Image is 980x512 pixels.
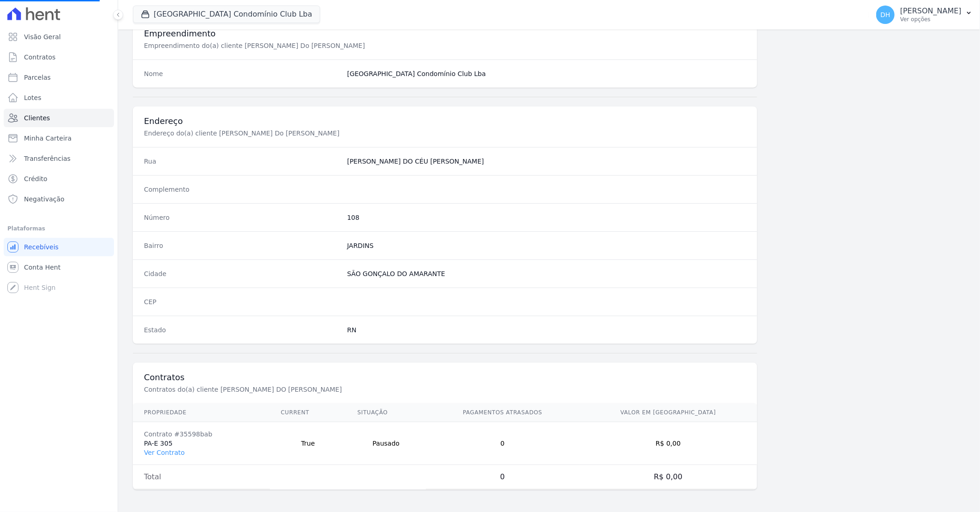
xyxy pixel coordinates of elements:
th: Situação [347,403,426,422]
dd: SÃO GONÇALO DO AMARANTE [347,269,746,278]
dd: [PERSON_NAME] DO CÉU [PERSON_NAME] [347,157,746,166]
p: Empreendimento do(a) cliente [PERSON_NAME] Do [PERSON_NAME] [144,41,454,50]
a: Parcelas [4,68,114,87]
td: PA-E 305 [133,422,270,465]
a: Conta Hent [4,258,114,277]
span: Negativação [24,194,65,204]
dt: Estado [144,325,340,335]
div: Plataformas [7,223,110,234]
span: Parcelas [24,73,51,82]
a: Minha Carteira [4,129,114,147]
a: Recebíveis [4,238,114,256]
h3: Endereço [144,116,746,127]
dt: Número [144,213,340,222]
td: True [270,422,347,465]
a: Ver Contrato [144,449,185,456]
a: Crédito [4,170,114,188]
dt: Bairro [144,241,340,250]
dd: JARDINS [347,241,746,250]
td: R$ 0,00 [580,465,757,489]
span: Contratos [24,53,55,62]
span: Clientes [24,113,50,123]
p: Endereço do(a) cliente [PERSON_NAME] Do [PERSON_NAME] [144,129,454,138]
span: Minha Carteira [24,134,72,143]
td: Pausado [347,422,426,465]
a: Clientes [4,109,114,127]
a: Lotes [4,88,114,107]
td: 0 [426,465,580,489]
a: Transferências [4,149,114,168]
td: Total [133,465,270,489]
dd: [GEOGRAPHIC_DATA] Condomínio Club Lba [347,69,746,78]
p: [PERSON_NAME] [900,6,962,16]
span: Transferências [24,154,71,163]
p: Contratos do(a) cliente [PERSON_NAME] DO [PERSON_NAME] [144,385,454,394]
a: Contratos [4,48,114,66]
span: Conta Hent [24,263,60,272]
dd: 108 [347,213,746,222]
span: Visão Geral [24,32,61,41]
dt: Complemento [144,185,340,194]
span: Crédito [24,174,48,183]
span: Lotes [24,93,42,102]
th: Pagamentos Atrasados [426,403,580,422]
span: DH [880,12,890,18]
h3: Contratos [144,372,746,383]
div: Contrato #35598bab [144,430,259,439]
p: Ver opções [900,16,962,23]
dt: Cidade [144,269,340,278]
a: Negativação [4,190,114,208]
td: 0 [426,422,580,465]
button: [GEOGRAPHIC_DATA] Condomínio Club Lba [133,6,320,23]
td: R$ 0,00 [580,422,757,465]
th: Valor em [GEOGRAPHIC_DATA] [580,403,757,422]
th: Propriedade [133,403,270,422]
span: Recebíveis [24,242,59,252]
dt: Rua [144,157,340,166]
button: DH [PERSON_NAME] Ver opções [869,2,980,28]
dt: CEP [144,297,340,306]
a: Visão Geral [4,28,114,46]
th: Current [270,403,347,422]
h3: Empreendimento [144,28,746,39]
dt: Nome [144,69,340,78]
dd: RN [347,325,746,335]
